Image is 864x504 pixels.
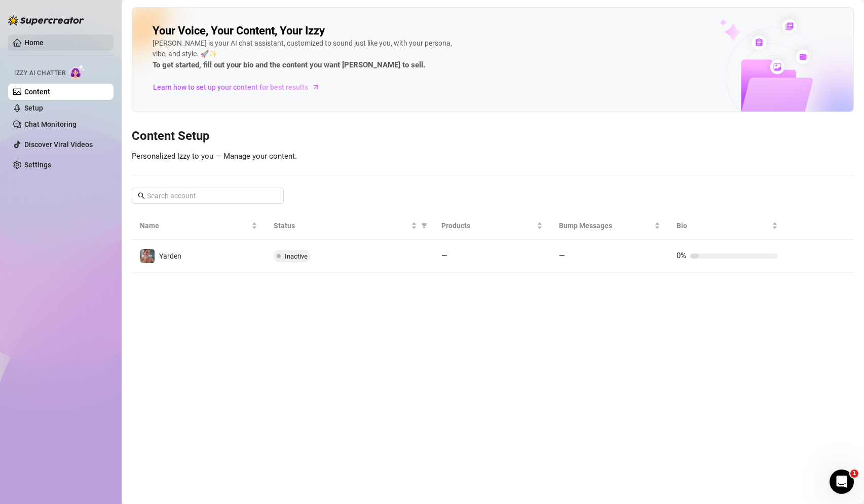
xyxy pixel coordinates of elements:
[24,88,50,96] a: Content
[421,223,427,229] span: filter
[274,220,409,231] span: Status
[140,220,249,231] span: Name
[677,251,686,260] span: 0%
[159,252,181,260] span: Yarden
[153,60,425,69] strong: To get started, fill out your bio and the content you want [PERSON_NAME] to sell.
[140,249,155,263] img: Yarden
[24,161,51,169] a: Settings
[8,15,84,25] img: logo-BBDzfeDw.svg
[677,220,770,231] span: Bio
[153,79,327,95] a: Learn how to set up your content for best results
[132,212,266,240] th: Name
[668,212,786,240] th: Bio
[266,212,433,240] th: Status
[830,470,854,494] iframe: Intercom live chat
[132,152,297,161] span: Personalized Izzy to you — Manage your content.
[285,253,308,260] span: Inactive
[153,38,457,71] div: [PERSON_NAME] is your AI chat assistant, customized to sound just like you, with your persona, vi...
[441,251,447,260] span: —
[559,220,652,231] span: Bump Messages
[24,120,77,128] a: Chat Monitoring
[69,64,85,79] img: AI Chatter
[559,251,565,260] span: —
[696,8,853,112] img: ai-chatter-content-library-cLFOSyPT.png
[14,68,65,78] span: Izzy AI Chatter
[551,212,668,240] th: Bump Messages
[24,140,93,149] a: Discover Viral Videos
[153,82,308,93] span: Learn how to set up your content for best results
[850,470,858,478] span: 1
[153,24,325,38] h2: Your Voice, Your Content, Your Izzy
[147,190,270,201] input: Search account
[419,218,429,233] span: filter
[24,39,44,47] a: Home
[24,104,43,112] a: Setup
[433,212,551,240] th: Products
[311,82,321,92] span: arrow-right
[132,128,854,145] h3: Content Setup
[441,220,535,231] span: Products
[138,192,145,199] span: search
